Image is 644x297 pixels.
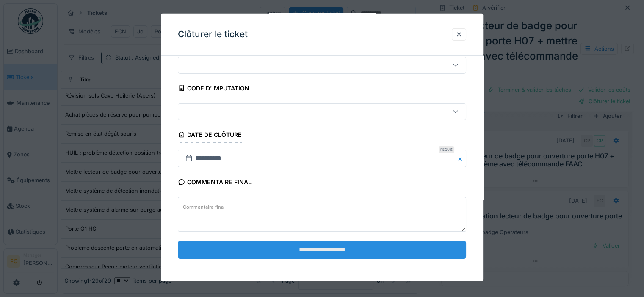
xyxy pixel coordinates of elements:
label: Commentaire final [181,202,227,212]
div: Code d'imputation [178,82,249,96]
h3: Clôturer le ticket [178,29,248,40]
div: Date de clôture [178,128,242,143]
div: Requis [439,146,454,153]
div: Commentaire final [178,176,252,190]
button: Close [457,150,466,167]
